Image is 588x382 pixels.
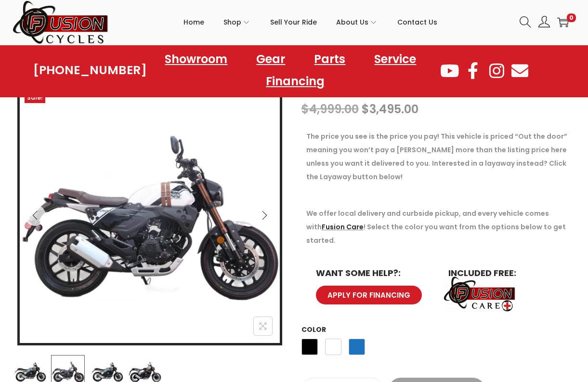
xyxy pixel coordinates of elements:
[365,48,426,70] a: Service
[306,130,571,184] p: The price you see is the price you pay! This vehicle is priced “Out the door” meaning you won’t p...
[20,88,280,348] img: Product image
[247,48,295,70] a: Gear
[316,286,422,304] a: APPLY FOR FINANCING
[397,10,437,34] span: Contact Us
[397,0,437,44] a: Contact Us
[301,101,359,117] bdi: 4,999.00
[362,101,418,117] bdi: 3,495.00
[301,325,326,334] label: Color
[336,0,378,44] a: About Us
[557,16,569,28] a: 0
[256,70,334,92] a: Financing
[147,48,439,92] nav: Menu
[336,10,368,34] span: About Us
[223,0,251,44] a: Shop
[254,205,275,226] button: Next
[223,10,241,34] span: Shop
[448,269,562,277] h6: INCLUDED FREE:
[327,291,410,299] span: APPLY FOR FINANCING
[25,205,46,226] button: Previous
[301,101,309,117] span: $
[322,222,364,232] a: Fusion Care
[270,0,317,44] a: Sell Your Ride
[183,10,204,34] span: Home
[304,48,355,70] a: Parts
[183,0,204,44] a: Home
[306,207,571,247] p: We offer local delivery and curbside pickup, and every vehicle comes with ! Select the color you ...
[155,48,237,70] a: Showroom
[109,0,512,44] nav: Primary navigation
[33,64,147,77] a: [PHONE_NUMBER]
[270,10,317,34] span: Sell Your Ride
[362,101,369,117] span: $
[316,269,429,277] h6: WANT SOME HELP?:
